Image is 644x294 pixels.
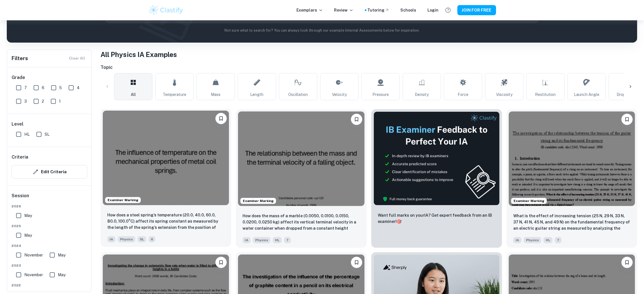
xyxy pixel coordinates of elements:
span: 7 [24,85,27,91]
span: SL [137,236,146,242]
span: 4 [77,85,80,91]
button: Edit Criteria [12,165,87,179]
span: Physics [253,237,270,243]
p: Not sure what to search for? You can always look through our example Internal Assessments below f... [11,28,633,33]
span: 6 [149,236,155,242]
a: ThumbnailWant full marks on yourIA? Get expert feedback from an IB examiner! [371,109,502,248]
span: SL [45,131,49,137]
span: HL [543,237,553,243]
a: Examiner MarkingPlease log in to bookmark exemplarsHow does a steel spring’s temperature (20.0, 4... [101,109,231,248]
span: 2024 [12,243,87,248]
button: Please log in to bookmark exemplars [215,113,227,124]
span: 7 [284,237,291,243]
a: Schools [401,7,416,13]
span: All [131,91,136,98]
span: Restitution [535,91,556,98]
span: 2 [42,98,44,104]
span: May [58,252,66,258]
span: 6 [42,85,44,91]
span: Temperature [163,91,186,98]
h6: Filters [12,54,28,62]
p: Review [334,7,353,13]
img: Thumbnail [374,111,500,205]
span: HL [24,131,30,137]
span: May [24,212,32,219]
h6: Session [12,192,87,204]
span: Drop Height [617,91,639,98]
p: Exemplars [297,7,323,13]
span: IA [243,237,251,243]
a: Examiner MarkingPlease log in to bookmark exemplarsWhat is the effect of increasing tension (25 N... [507,109,637,248]
span: IA [513,237,521,243]
span: 2022 [12,283,87,288]
button: Please log in to bookmark exemplars [621,114,633,125]
span: 2026 [12,204,87,209]
span: Launch Angle [574,91,599,98]
span: 2025 [12,223,87,229]
span: Examiner Marking [511,198,547,203]
img: Physics IA example thumbnail: How does the mass of a marble (0.0050, 0 [238,111,364,206]
span: 🎯 [397,219,402,224]
span: Examiner Marking [105,198,141,203]
span: Pressure [372,91,389,98]
span: 5 [59,85,62,91]
span: Oscillation [289,91,308,98]
span: Mass [211,91,221,98]
span: Force [458,91,468,98]
img: Physics IA example thumbnail: How does a steel spring’s temperature (2 [103,111,229,205]
span: 3 [24,98,27,104]
span: Viscosity [496,91,512,98]
span: Physics [524,237,541,243]
span: 2023 [12,263,87,268]
span: Examiner Marking [241,198,276,203]
span: Velocity [332,91,347,98]
span: May [58,272,66,278]
a: Examiner MarkingPlease log in to bookmark exemplarsHow does the mass of a marble (0.0050, 0.0100,... [236,109,366,248]
span: Physics [118,236,135,242]
p: How does a steel spring’s temperature (20.0, 40.0, 60.0, 80.0, 100.0°C) affect its spring constan... [107,212,224,231]
span: Length [250,91,264,98]
span: November [24,272,43,278]
button: Please log in to bookmark exemplars [215,257,227,268]
img: Clastify logo [148,5,184,16]
span: 1 [59,98,61,104]
span: May [24,232,32,238]
span: 7 [555,237,562,243]
p: What is the effect of increasing tension (25 N, 29 N, 33 N, 37 N, 41 N, 45 N, and 49 N) on the fu... [513,213,630,232]
img: Physics IA example thumbnail: What is the effect of increasing tension [509,111,635,206]
button: Please log in to bookmark exemplars [351,114,362,125]
h1: All Physics IA Examples [101,49,637,60]
span: IA [107,236,115,242]
span: HL [273,237,282,243]
p: How does the mass of a marble (0.0050, 0.0100, 0.0150, 0.0200, 0.0250 kg) affect its vertical ter... [243,213,360,232]
h6: Criteria [12,154,28,161]
button: Help and Feedback [443,5,453,15]
p: Want full marks on your IA ? Get expert feedback from an IB examiner! [378,212,495,225]
h6: Level [12,121,87,128]
span: November [24,252,43,258]
a: Login [428,7,439,13]
button: JOIN FOR FREE [457,5,496,15]
h6: Topic [101,64,637,71]
button: Please log in to bookmark exemplars [351,257,362,268]
span: Density [415,91,429,98]
h6: Grade [12,74,87,81]
button: Please log in to bookmark exemplars [621,257,633,268]
a: Tutoring [368,7,389,13]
